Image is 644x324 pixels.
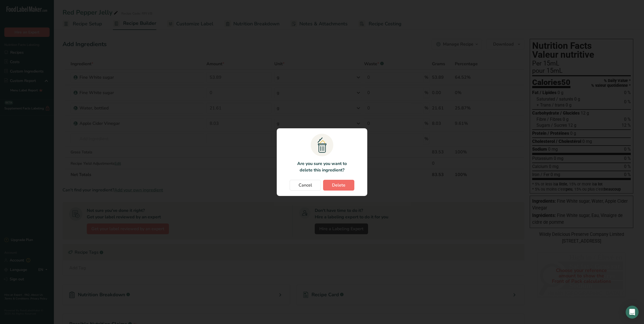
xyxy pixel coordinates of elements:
[626,306,639,319] div: Open Intercom Messenger
[332,182,345,188] span: Delete
[290,180,321,191] button: Cancel
[294,160,350,173] p: Are you sure you want to delete this ingredient?
[323,180,354,191] button: Delete
[299,182,312,188] span: Cancel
